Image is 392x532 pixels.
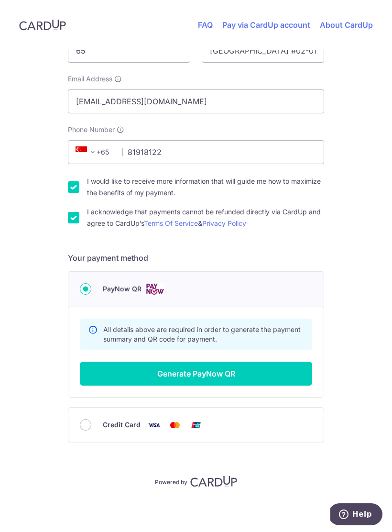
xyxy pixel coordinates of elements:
span: +65 [73,146,116,158]
img: CardUp [19,19,66,31]
div: Credit Card Visa Mastercard Union Pay [80,419,312,431]
img: Cards logo [145,283,164,295]
iframe: Opens a widget where you can find more information [330,503,382,527]
input: Email address [68,89,324,113]
div: PayNow QR Cards logo [80,283,312,295]
img: Union Pay [186,419,206,431]
img: CardUp [190,476,237,487]
span: All details above are required in order to generate the payment summary and QR code for payment. [103,325,301,343]
span: +65 [76,146,98,158]
img: Mastercard [165,419,185,431]
label: I would like to receive more information that will guide me how to maximize the benefits of my pa... [87,176,324,199]
a: Pay via CardUp account [222,20,310,30]
span: Email Address [68,74,112,84]
input: First name [68,39,190,63]
span: Phone Number [68,125,115,134]
img: Visa [144,419,163,431]
p: Powered by [155,477,187,486]
a: Terms Of Service [144,219,198,227]
a: Privacy Policy [202,219,246,227]
a: FAQ [198,20,213,30]
h5: Your payment method [68,252,324,264]
span: PayNow QR [103,283,142,295]
input: Last name [202,39,324,63]
button: Generate PayNow QR [80,362,312,386]
span: Credit Card [103,419,141,431]
a: About CardUp [320,20,373,30]
label: I acknowledge that payments cannot be refunded directly via CardUp and agree to CardUp’s & [87,206,324,229]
